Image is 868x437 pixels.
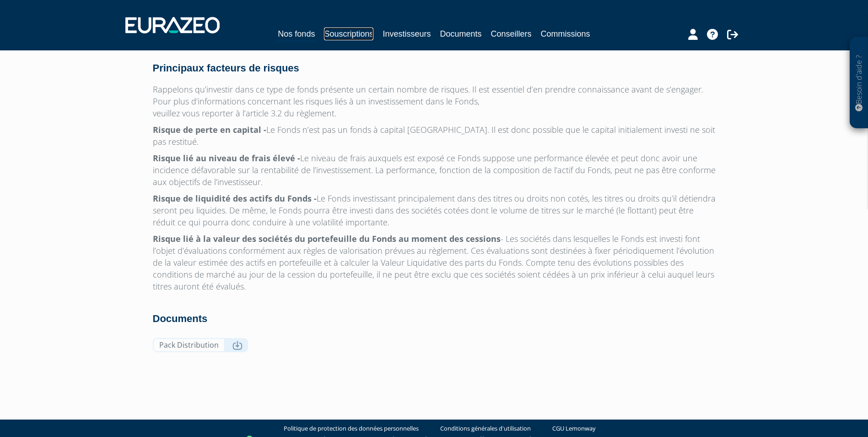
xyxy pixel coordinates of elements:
a: CGU Lemonway [552,424,596,433]
p: Le Fonds n’est pas un fonds à capital [GEOGRAPHIC_DATA]. Il est donc possible que le capital init... [153,124,716,147]
a: Pack Distribution [153,338,248,352]
a: Investisseurs [383,27,431,40]
a: Documents [440,27,482,40]
a: Conseillers [491,27,532,40]
strong: Risque de perte en capital - [153,124,266,135]
p: Le niveau de frais auxquels est exposé ce Fonds suppose une performance élevée et peut donc avoir... [153,152,716,188]
p: Besoin d'aide ? [854,42,864,124]
a: Conditions générales d'utilisation [440,424,531,433]
a: Souscriptions [324,27,373,40]
strong: Documents [153,313,208,324]
a: Nos fonds [278,27,315,42]
p: Rappelons qu’investir dans ce type de fonds présente un certain nombre de risques. Il est essenti... [153,83,716,119]
h4: Principaux facteurs de risques [153,63,716,74]
a: Politique de protection des données personnelles [284,424,419,433]
strong: Risque de liquidité des actifs du Fonds - [153,193,317,204]
p: - Les sociétés dans lesquelles le Fonds est investi font l’objet d’évaluations conformément aux r... [153,233,716,292]
strong: Risque lié au niveau de frais élevé - [153,153,300,164]
strong: Risque lié à la valeur des sociétés du portefeuille du Fonds au moment des cessions [153,233,501,244]
img: 1732889491-logotype_eurazeo_blanc_rvb.png [125,17,220,33]
a: Commissions [541,27,590,40]
p: Le Fonds investissant principalement dans des titres ou droits non cotés, les titres ou droits qu... [153,192,716,228]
